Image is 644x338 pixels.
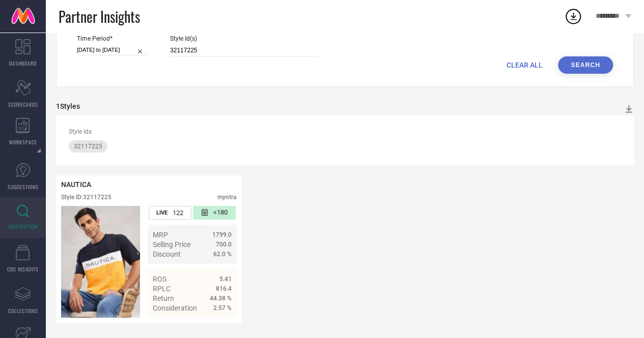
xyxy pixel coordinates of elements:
[507,61,543,69] span: CLEAR ALL
[9,223,37,230] span: INSPIRATION
[77,35,147,42] span: Time Period*
[216,285,232,292] span: 816.4
[7,265,39,273] span: CDC INSIGHTS
[217,194,237,201] div: myntra
[170,45,318,56] input: Enter comma separated style ids e.g. 12345, 67890
[153,275,166,283] span: ROS
[61,206,140,318] img: Style preview image
[153,304,197,312] span: Consideration
[219,275,232,283] span: 5.41
[212,231,232,238] span: 1799.0
[199,322,232,330] a: Details
[8,307,38,315] span: COLLECTIONS
[74,143,102,150] span: 32117225
[156,209,167,216] span: LIVE
[153,294,174,302] span: Return
[216,241,232,248] span: 700.0
[8,101,38,108] span: SCORECARDS
[153,240,190,249] span: Selling Price
[213,251,232,258] span: 62.0 %
[59,6,140,27] span: Partner Insights
[9,138,37,146] span: WORKSPACE
[69,128,621,135] div: Style Ids
[77,45,147,55] input: Select time period
[61,194,111,201] div: Style ID: 32117225
[61,206,140,318] div: Click to view image
[173,209,183,217] span: 122
[213,208,228,217] span: <180
[209,322,232,330] span: Details
[213,304,232,312] span: 2.57 %
[564,7,582,25] div: Open download list
[210,295,232,302] span: 44.38 %
[153,285,171,293] span: RPLC
[558,56,613,74] button: Search
[193,206,236,220] div: Number of days since the style was first listed on the platform
[56,102,80,110] div: 1 Styles
[61,180,91,189] span: NAUTICA
[8,183,39,191] span: SUGGESTIONS
[170,35,318,42] span: Style Id(s)
[9,59,37,67] span: DASHBOARD
[153,231,168,239] span: MRP
[153,250,181,258] span: Discount
[149,206,191,220] div: Number of days the style has been live on the platform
